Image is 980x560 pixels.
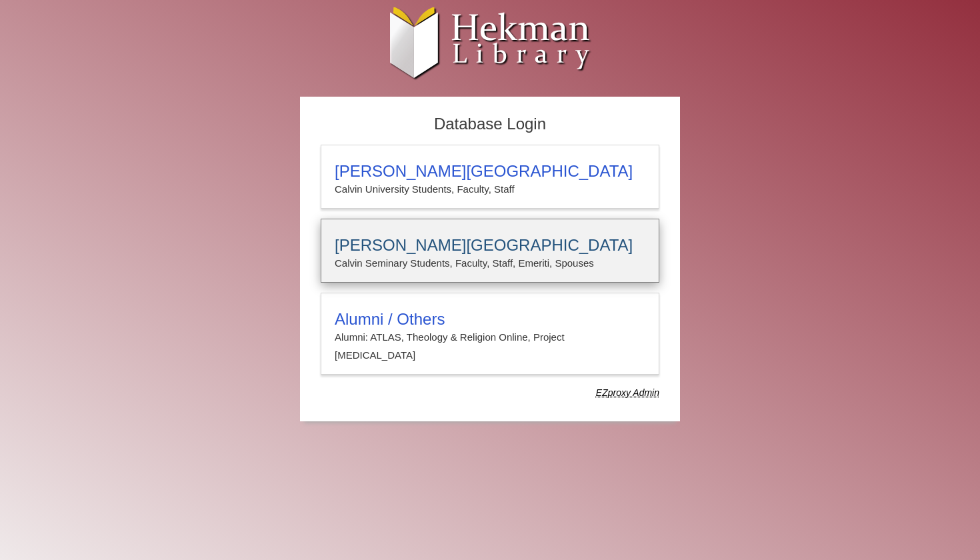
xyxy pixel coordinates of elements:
[335,310,645,364] summary: Alumni / OthersAlumni: ATLAS, Theology & Religion Online, Project [MEDICAL_DATA]
[335,310,645,329] h3: Alumni / Others
[321,219,659,283] a: [PERSON_NAME][GEOGRAPHIC_DATA]Calvin Seminary Students, Faculty, Staff, Emeriti, Spouses
[335,236,645,255] h3: [PERSON_NAME][GEOGRAPHIC_DATA]
[335,162,645,181] h3: [PERSON_NAME][GEOGRAPHIC_DATA]
[596,387,659,398] dfn: Use Alumni login
[335,181,645,198] p: Calvin University Students, Faculty, Staff
[314,111,666,138] h2: Database Login
[321,145,659,209] a: [PERSON_NAME][GEOGRAPHIC_DATA]Calvin University Students, Faculty, Staff
[335,329,645,364] p: Alumni: ATLAS, Theology & Religion Online, Project [MEDICAL_DATA]
[335,255,645,272] p: Calvin Seminary Students, Faculty, Staff, Emeriti, Spouses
